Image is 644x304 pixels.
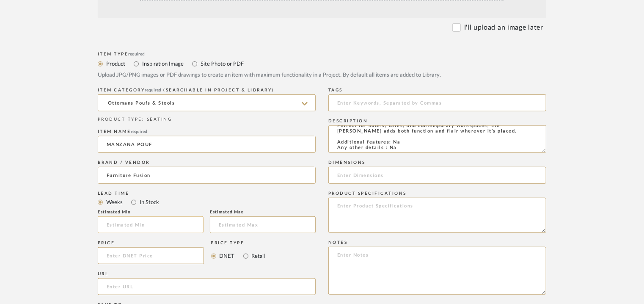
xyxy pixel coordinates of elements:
div: Dimensions [328,160,546,165]
label: I'll upload an image later [464,22,543,33]
input: Estimated Min [98,216,204,233]
div: Estimated Min [98,210,204,215]
div: Tags [328,88,546,93]
label: In Stock [139,198,159,207]
div: Brand / Vendor [98,160,316,165]
label: DNET [219,251,235,261]
input: Unknown [98,167,316,184]
input: Estimated Max [210,216,316,233]
label: Retail [251,251,265,261]
mat-radio-group: Select item type [98,58,546,69]
mat-radio-group: Select item type [98,197,316,207]
span: required [129,52,145,56]
input: Enter Name [98,136,316,153]
span: required [131,130,148,134]
input: Enter DNET Price [98,247,204,264]
div: PRODUCT TYPE [98,116,316,123]
div: Description [328,119,546,124]
input: Enter Dimensions [328,167,546,184]
div: Price [98,240,204,246]
div: Item Type [98,52,546,57]
label: Product [105,59,125,69]
input: Enter URL [98,278,316,295]
label: Site Photo or PDF [200,59,244,69]
div: Upload JPG/PNG images or PDF drawings to create an item with maximum functionality in a Project. ... [98,71,546,80]
div: Price Type [211,240,265,246]
div: ITEM CATEGORY [98,88,316,93]
div: Lead Time [98,191,316,196]
mat-radio-group: Select price type [211,247,265,264]
label: Inspiration Image [141,59,184,69]
label: Weeks [105,198,123,207]
span: : SEATING [142,117,172,122]
div: Product Specifications [328,191,546,196]
span: required [145,88,162,92]
div: URL [98,271,316,276]
input: Type a category to search and select [98,94,316,111]
div: Estimated Max [210,210,316,215]
div: Notes [328,240,546,245]
span: (Searchable in Project & Library) [164,88,275,92]
input: Enter Keywords, Separated by Commas [328,94,546,111]
div: Item name [98,129,316,134]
